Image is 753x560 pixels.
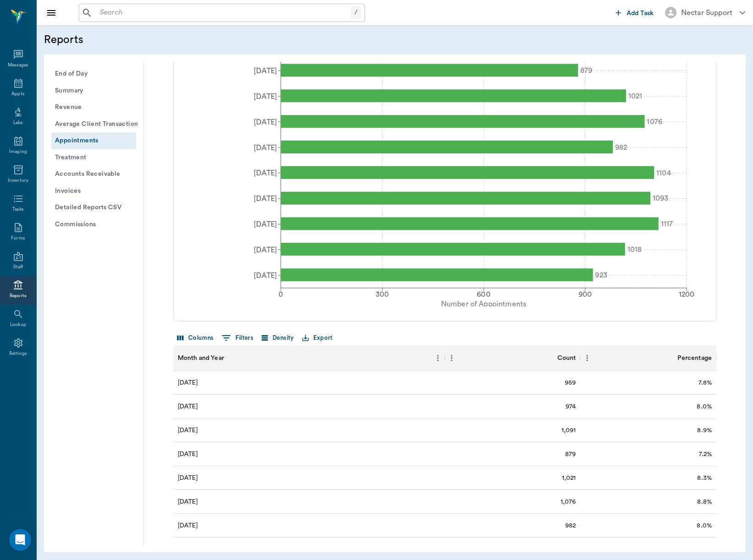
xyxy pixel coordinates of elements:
[445,351,458,365] button: Menu
[477,291,490,298] tspan: 600
[44,33,284,47] h5: Reports
[51,116,136,133] button: Average Client Transaction
[178,521,198,530] div: June 2024
[173,345,445,371] div: Month and Year
[178,426,198,435] div: October 2024
[697,545,712,554] div: 9.0%
[178,545,198,554] div: May 2024
[661,220,673,228] tspan: 1117
[178,497,198,506] div: July 2024
[612,4,658,21] button: Add Task
[11,91,24,98] div: Appts
[8,177,28,184] div: Inventory
[254,93,277,100] tspan: [DATE]
[565,521,576,530] div: 982
[51,216,136,233] button: Commissions
[566,402,576,411] div: 974
[51,99,136,116] button: Revenue
[678,291,694,298] tspan: 1200
[178,378,198,387] div: December 2024
[278,291,283,298] tspan: 0
[178,402,198,411] div: November 2024
[178,473,198,483] div: August 2024
[13,120,23,126] div: Labs
[376,291,389,298] tspan: 300
[254,246,277,254] tspan: [DATE]
[351,6,361,19] div: /
[9,529,31,551] div: Open Intercom Messenger
[219,331,256,345] button: Show filters
[656,169,671,177] tspan: 1104
[300,331,335,345] button: Export
[51,166,136,183] button: Accounts Receivable
[51,183,136,200] button: Invoices
[51,65,136,82] button: End of Day
[697,521,712,530] div: 8.0%
[580,345,716,371] div: Percentage
[658,4,753,21] button: Nectar Support
[699,450,712,459] div: 7.2%
[580,67,592,74] tspan: 879
[557,345,576,371] div: Count
[628,92,643,100] tspan: 1021
[254,119,277,126] tspan: [DATE]
[561,497,576,506] div: 1,076
[445,345,581,371] div: Count
[51,199,136,216] button: Detailed Reports CSV
[12,206,24,213] div: Tasks
[254,67,277,75] tspan: [DATE]
[697,402,712,411] div: 8.0%
[653,195,669,202] tspan: 1093
[10,293,27,299] div: Reports
[545,352,557,364] button: Sort
[580,351,594,365] button: Menu
[42,4,60,22] button: Close drawer
[254,144,277,152] tspan: [DATE]
[431,351,445,365] button: Menu
[254,221,277,228] tspan: [DATE]
[96,6,351,19] input: Search
[698,378,712,387] div: 7.8%
[627,246,642,253] tspan: 1018
[11,235,25,242] div: Forms
[595,272,607,279] tspan: 923
[8,62,29,69] div: Messages
[677,345,712,371] div: Percentage
[665,352,677,364] button: Sort
[647,118,662,125] tspan: 1076
[259,331,296,345] button: Density
[562,426,576,435] div: 1,091
[615,144,627,151] tspan: 982
[9,350,27,357] div: Settings
[51,149,136,166] button: Treatment
[562,473,576,483] div: 1,021
[51,132,136,149] button: Appointments
[13,264,23,271] div: Staff
[565,450,576,459] div: 879
[697,426,712,435] div: 8.9%
[578,291,592,298] tspan: 900
[562,545,576,554] div: 1,104
[254,169,277,177] tspan: [DATE]
[10,321,26,328] div: Lookup
[441,300,526,308] tspan: Number of Appointments
[175,331,216,345] button: Select columns
[51,82,136,99] button: Summary
[9,148,27,155] div: Imaging
[681,7,732,18] div: Nectar Support
[254,272,277,279] tspan: [DATE]
[697,473,712,483] div: 8.3%
[224,352,237,364] button: Sort
[565,378,576,387] div: 959
[254,195,277,202] tspan: [DATE]
[178,450,198,459] div: September 2024
[178,345,224,371] div: Month and Year
[697,497,712,506] div: 8.8%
